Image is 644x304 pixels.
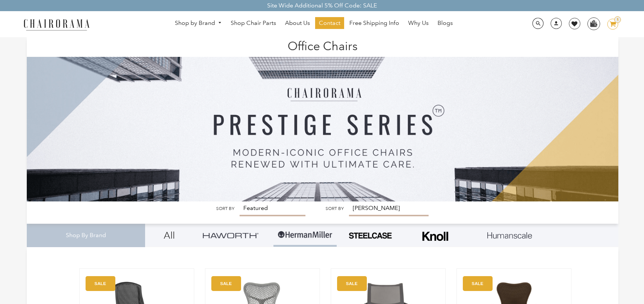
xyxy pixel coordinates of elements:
img: PHOTO-2024-07-09-00-53-10-removebg-preview.png [348,232,393,240]
span: About Us [285,19,310,27]
div: 1 [614,16,621,23]
label: Sort by [326,206,344,211]
h1: Office Chairs [34,37,611,53]
nav: DesktopNavigation [125,17,502,31]
img: Frame_4.png [420,227,450,246]
span: Shop Chair Parts [231,19,276,27]
img: Layer_1_1.png [487,232,532,239]
div: Shop By Brand [27,224,145,247]
a: Shop by Brand [171,17,225,29]
img: WhatsApp_Image_2024-07-12_at_16.23.01.webp [588,18,599,29]
a: About Us [281,17,314,29]
text: SALE [220,281,232,286]
text: SALE [472,281,483,286]
a: Contact [315,17,344,29]
img: Group_4be16a4b-c81a-4a6e-a540-764d0a8faf6e.png [203,233,259,238]
a: All [151,224,188,247]
a: Blogs [434,17,456,29]
a: Shop Chair Parts [227,17,280,29]
span: Blogs [438,19,453,27]
a: 1 [602,19,618,30]
text: SALE [94,281,106,286]
span: Contact [319,19,340,27]
span: Free Shipping Info [349,19,399,27]
img: Office Chairs [27,37,618,201]
img: Group-1.png [277,224,333,246]
a: Why Us [404,17,432,29]
span: Why Us [408,19,429,27]
a: Free Shipping Info [346,17,403,29]
img: chairorama [19,18,94,31]
text: SALE [346,281,358,286]
label: Sort by [216,206,234,211]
